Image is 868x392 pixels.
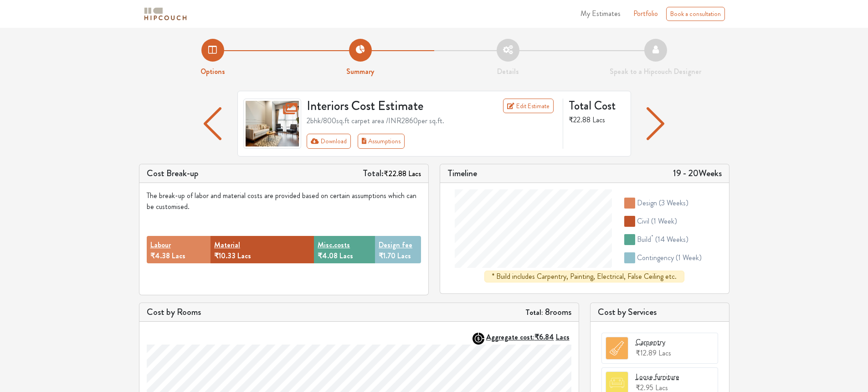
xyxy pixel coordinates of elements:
[651,216,677,226] span: ( 1 week )
[307,134,351,148] button: Download
[147,307,201,318] h5: Cost by Rooms
[569,115,591,125] span: ₹22.88
[676,252,702,263] span: ( 1 week )
[569,99,623,113] h4: Total Cost
[606,337,628,359] img: room.svg
[379,240,412,251] button: Design fee
[318,240,350,251] button: Misc.costs
[666,7,725,21] div: Book a consultation
[150,251,170,261] span: ₹4.38
[307,134,557,148] div: Toolbar with button groups
[143,6,188,22] img: logo-horizontal.svg
[384,168,406,179] span: ₹22.88
[484,271,684,282] div: * Build includes Carpentry, Painting, Electrical, False Ceiling etc.
[636,337,665,348] button: Carpentry
[556,332,570,342] span: Lacs
[659,198,688,208] span: ( 3 weeks )
[525,307,571,318] h5: 8 rooms
[486,332,570,342] strong: Aggregate cost:
[637,198,688,209] div: design
[172,251,185,261] span: Lacs
[204,107,221,140] img: arrow left
[592,115,605,125] span: Lacs
[636,348,657,358] span: ₹12.89
[655,234,688,245] span: ( 14 weeks )
[346,66,374,77] strong: Summary
[486,333,571,341] button: Aggregate cost:₹6.84Lacs
[147,168,199,179] h5: Cost Break-up
[358,134,405,148] button: Assumptions
[673,168,722,179] h5: 19 - 20 Weeks
[637,216,677,227] div: civil
[408,168,421,179] span: Lacs
[143,4,188,24] span: logo-horizontal.svg
[243,99,302,149] img: gallery
[637,252,702,263] div: contingency
[636,371,679,382] button: Loose furniture
[237,251,251,261] span: Lacs
[497,66,519,77] strong: Details
[339,251,353,261] span: Lacs
[658,348,671,358] span: Lacs
[363,168,421,179] h5: Total:
[473,333,484,345] img: AggregateIcon
[503,99,554,113] a: Edit Estimate
[307,134,412,148] div: First group
[214,240,240,251] button: Material
[150,240,171,251] button: Labour
[525,307,543,318] strong: Total:
[214,251,236,261] span: ₹10.33
[447,168,477,179] h5: Timeline
[637,234,688,245] div: build
[598,307,722,318] h5: Cost by Services
[647,107,664,140] img: arrow left
[147,190,421,212] div: The break-up of labor and material costs are provided based on certain assumptions which can be c...
[379,251,395,261] span: ₹1.70
[301,99,475,114] h3: Interiors Cost Estimate
[318,251,338,261] span: ₹4.08
[580,8,621,19] span: My Estimates
[200,66,225,77] strong: Options
[610,66,701,77] strong: Speak to a Hipcouch Designer
[534,332,554,342] span: ₹6.84
[633,8,658,19] a: Portfolio
[397,251,411,261] span: Lacs
[307,115,557,126] div: 2bhk / 800 sq.ft carpet area /INR 2860 per sq.ft.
